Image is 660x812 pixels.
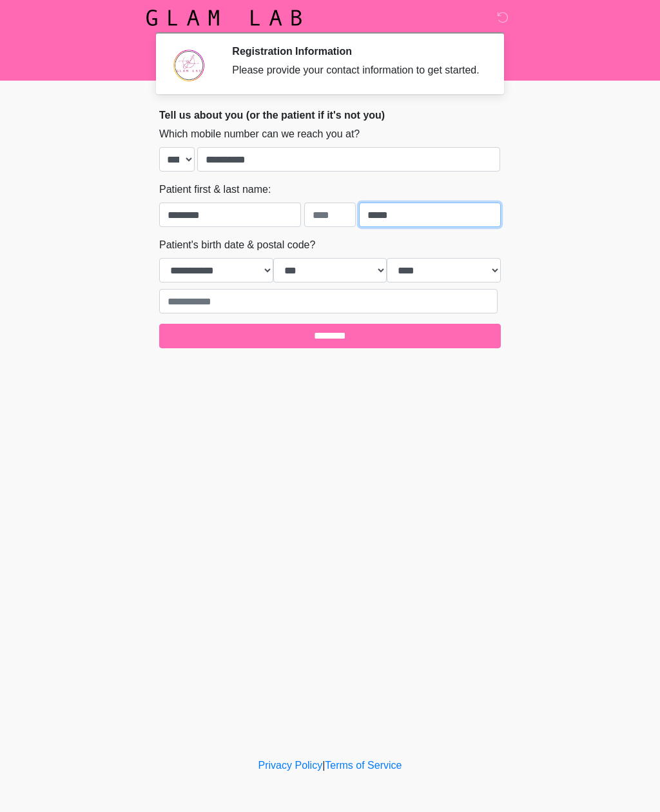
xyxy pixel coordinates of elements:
[159,237,315,253] label: Patient's birth date & postal code?
[159,109,501,121] h2: Tell us about you (or the patient if it's not you)
[322,760,325,771] a: |
[146,10,302,26] img: Glam Lab Logo
[325,760,402,771] a: Terms of Service
[159,126,360,142] label: Which mobile number can we reach you at?
[232,63,481,78] div: Please provide your contact information to get started.
[169,45,208,84] img: Agent Avatar
[258,760,323,771] a: Privacy Policy
[159,182,271,197] label: Patient first & last name:
[232,45,481,57] h2: Registration Information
